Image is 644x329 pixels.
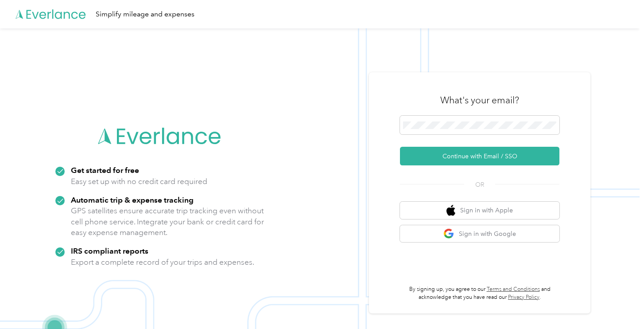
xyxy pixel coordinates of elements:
p: Easy set up with no credit card required [71,176,207,187]
button: Continue with Email / SSO [400,147,559,165]
strong: IRS compliant reports [71,246,148,255]
div: Simplify mileage and expenses [96,9,194,20]
p: Export a complete record of your trips and expenses. [71,257,254,268]
h3: What's your email? [440,94,519,106]
strong: Automatic trip & expense tracking [71,195,194,204]
button: apple logoSign in with Apple [400,202,559,219]
strong: Get started for free [71,165,139,175]
a: Terms and Conditions [487,286,540,293]
span: OR [464,180,495,189]
img: apple logo [446,205,455,216]
p: By signing up, you agree to our and acknowledge that you have read our . [400,286,559,301]
button: google logoSign in with Google [400,225,559,243]
p: GPS satellites ensure accurate trip tracking even without cell phone service. Integrate your bank... [71,205,264,238]
img: google logo [443,228,454,239]
a: Privacy Policy [508,294,539,301]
